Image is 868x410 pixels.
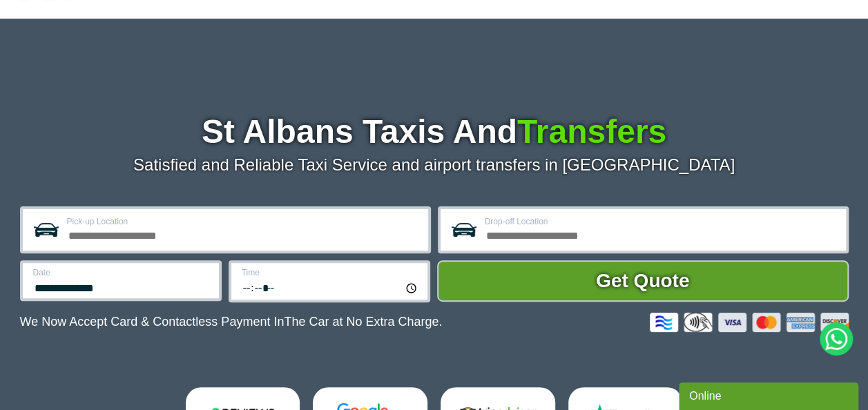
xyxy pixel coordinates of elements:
button: Get Quote [437,260,849,302]
p: We Now Accept Card & Contactless Payment In [20,315,443,329]
iframe: chat widget [679,380,861,410]
label: Time [242,269,419,277]
span: The Car at No Extra Charge. [284,315,442,329]
label: Pick-up Location [67,217,420,226]
img: Credit And Debit Cards [650,313,849,332]
label: Date [33,269,211,277]
span: Transfers [517,113,666,150]
p: Satisfied and Reliable Taxi Service and airport transfers in [GEOGRAPHIC_DATA] [20,155,849,175]
h1: St Albans Taxis And [20,115,849,148]
label: Drop-off Location [485,217,838,226]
